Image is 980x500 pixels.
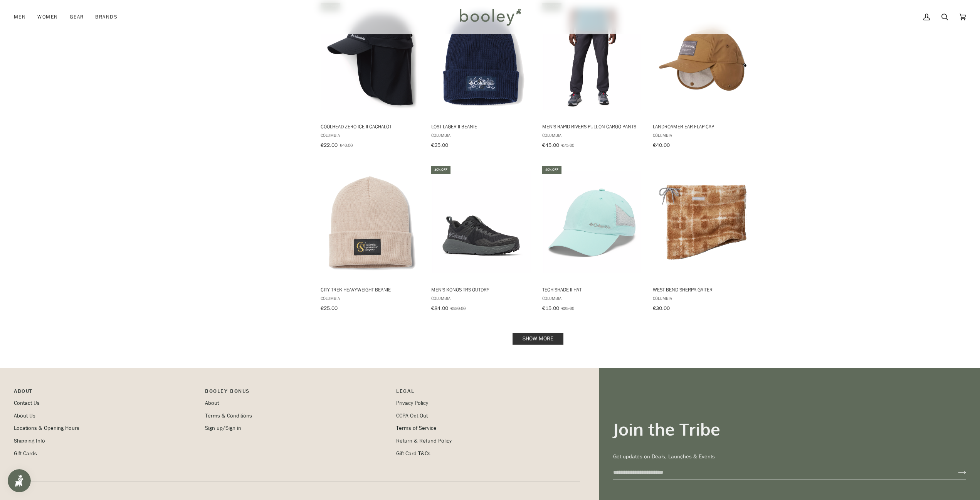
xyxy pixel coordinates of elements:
[653,286,753,293] span: West Bend Sherpa Gaiter
[652,171,754,273] img: Columbia West Bend Sherpa Gaiter Camel Brown Omblur - Booley Galway
[205,424,241,432] a: Sign up/Sign in
[319,2,422,151] a: Coolhead Zero Ice II Cachalot
[14,424,79,432] a: Locations & Opening Hours
[8,469,31,492] iframe: Button to open loyalty program pop-up
[613,419,966,440] h3: Join the Tribe
[541,171,643,273] img: Columbia Tech Shade II Hat Spray - Booley Galway
[431,286,531,293] span: Men's Konos TRS OutDry
[14,387,197,399] p: Pipeline_Footer Main
[14,437,45,444] a: Shipping Info
[430,8,532,111] img: Columbia Lost Lager II Beanie Collegiate Navy - Booley Galway
[456,6,524,28] img: Booley
[561,305,574,311] span: €25.00
[396,450,430,457] a: Gift Card T&Cs
[542,132,642,138] span: Columbia
[613,465,946,480] input: your-email@example.com
[431,295,531,301] span: Columbia
[37,13,58,21] span: Women
[14,412,35,419] a: About Us
[319,171,422,273] img: Columbia City Trek Heavyweight Beanie Crushed Clay / Heritage Patch - Booley Galway
[319,8,422,111] img: Columbia Coolhead Zero Ice II Cachalot Black - Booley Galway
[431,132,531,138] span: Columbia
[205,387,388,399] p: Booley Bonus
[319,165,422,314] a: City Trek Heavyweight Beanie
[396,387,580,399] p: Pipeline_Footer Sub
[653,132,753,138] span: Columbia
[653,123,753,130] span: Landroamer Ear Flap Cap
[14,399,40,407] a: Contact Us
[321,141,338,149] span: €22.00
[430,2,532,151] a: Lost Lager II Beanie
[321,286,420,293] span: City Trek Heavyweight Beanie
[431,141,448,149] span: €25.00
[14,13,26,21] span: Men
[561,142,574,148] span: €75.00
[95,13,118,21] span: Brands
[541,165,643,314] a: Tech Shade II Hat
[431,123,531,130] span: Lost Lager II Beanie
[340,142,353,148] span: €40.00
[321,123,420,130] span: Coolhead Zero Ice II Cachalot
[321,132,420,138] span: Columbia
[396,399,428,407] a: Privacy Policy
[653,295,753,301] span: Columbia
[653,141,670,149] span: €40.00
[946,466,966,479] button: Join
[430,171,532,273] img: Columbia Men's Konos TRS OutDry Black / Grill - Booley Galway
[396,424,437,432] a: Terms of Service
[613,453,966,461] p: Get updates on Deals, Launches & Events
[70,13,84,21] span: Gear
[396,437,452,444] a: Return & Refund Policy
[542,286,642,293] span: Tech Shade II Hat
[205,399,219,407] a: About
[430,165,532,314] a: Men's Konos TRS OutDry
[542,123,642,130] span: Men's Rapid Rivers Pull-On Cargo Pants
[513,333,563,345] a: Show more
[14,450,37,457] a: Gift Cards
[652,2,754,151] a: Landroamer Ear Flap Cap
[542,305,559,312] span: €15.00
[205,412,252,419] a: Terms & Conditions
[652,8,754,111] img: Columbia Landroamer Ear Flap Cap Delta - Booley Galway
[653,305,670,312] span: €30.00
[542,141,559,149] span: €45.00
[321,295,420,301] span: Columbia
[541,8,643,111] img: Columbia Men's Rapid Rivers Pull-On Cargo Pants Shark - Booley Galway
[431,166,450,174] div: 30% off
[542,295,642,301] span: Columbia
[652,165,754,314] a: West Bend Sherpa Gaiter
[542,166,561,174] div: 40% off
[450,305,466,311] span: €120.00
[541,2,643,151] a: Men's Rapid Rivers Pull-On Cargo Pants
[431,305,448,312] span: €84.00
[396,412,428,419] a: CCPA Opt Out
[321,335,756,342] div: Pagination
[321,305,338,312] span: €25.00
